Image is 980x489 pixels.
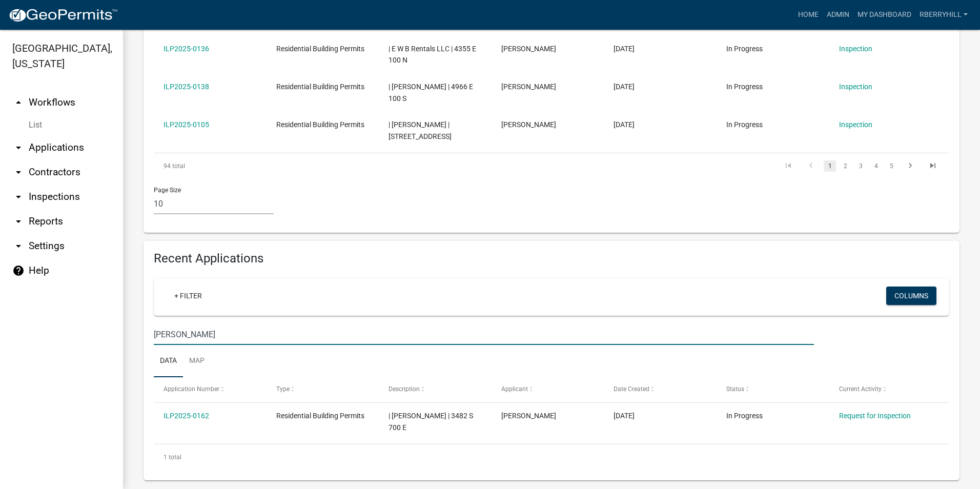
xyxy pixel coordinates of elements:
[614,83,635,91] span: 05/16/2025
[726,83,763,91] span: In Progress
[501,412,556,420] span: Sam Vervynckt
[12,240,25,252] i: arrow_drop_down
[501,45,556,53] span: Grace Brown
[389,120,452,140] span: | Ewer, Lorenda | 303 E 6TH ST
[604,377,717,402] datatable-header-cell: Date Created
[839,45,872,53] a: Inspection
[884,157,899,175] li: page 5
[923,160,943,172] a: go to last page
[12,191,25,203] i: arrow_drop_down
[154,444,949,470] div: 1 total
[801,160,821,172] a: go to previous page
[854,160,867,172] a: 3
[868,157,884,175] li: page 4
[839,160,851,172] a: 2
[267,377,379,402] datatable-header-cell: Type
[389,45,476,65] span: | E W B Rentals LLC | 4355 E 100 N
[154,345,183,378] a: Data
[154,153,311,179] div: 94 total
[154,324,814,345] input: Search for applications
[870,160,882,172] a: 4
[822,157,838,175] li: page 1
[154,251,949,266] h4: Recent Applications
[839,83,872,91] a: Inspection
[779,160,798,172] a: go to first page
[183,345,211,378] a: Map
[492,377,604,402] datatable-header-cell: Applicant
[164,385,219,393] span: Application Number
[501,385,528,393] span: Applicant
[501,120,556,129] span: Grace Brown
[614,385,649,393] span: Date Created
[276,385,290,393] span: Type
[12,96,25,109] i: arrow_drop_up
[829,377,942,402] datatable-header-cell: Current Activity
[823,5,853,25] a: Admin
[166,287,210,305] a: + Filter
[839,412,911,420] a: Request for Inspection
[12,215,25,228] i: arrow_drop_down
[839,120,872,129] a: Inspection
[164,83,209,91] a: ILP2025-0138
[501,83,556,91] span: Grace Brown
[276,120,364,129] span: Residential Building Permits
[164,120,209,129] a: ILP2025-0105
[901,160,920,172] a: go to next page
[276,83,364,91] span: Residential Building Permits
[853,157,868,175] li: page 3
[154,377,267,402] datatable-header-cell: Application Number
[838,157,853,175] li: page 2
[915,5,972,25] a: rberryhill
[614,412,635,420] span: 07/01/2025
[614,120,635,129] span: 04/23/2025
[839,385,882,393] span: Current Activity
[12,141,25,154] i: arrow_drop_down
[12,166,25,178] i: arrow_drop_down
[12,264,25,277] i: help
[717,377,829,402] datatable-header-cell: Status
[379,377,492,402] datatable-header-cell: Description
[276,412,364,420] span: Residential Building Permits
[853,5,915,25] a: My Dashboard
[164,45,209,53] a: ILP2025-0136
[389,412,473,432] span: | MATTHEW HOLLARS JR | 3482 S 700 E
[726,385,744,393] span: Status
[726,412,763,420] span: In Progress
[164,412,209,420] a: ILP2025-0162
[389,83,473,103] span: | Hovermale, Matthew | 4966 E 100 S
[726,120,763,129] span: In Progress
[276,45,364,53] span: Residential Building Permits
[824,160,836,172] a: 1
[886,287,936,305] button: Columns
[726,45,763,53] span: In Progress
[794,5,823,25] a: Home
[614,45,635,53] span: 05/27/2025
[389,385,420,393] span: Description
[885,160,897,172] a: 5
